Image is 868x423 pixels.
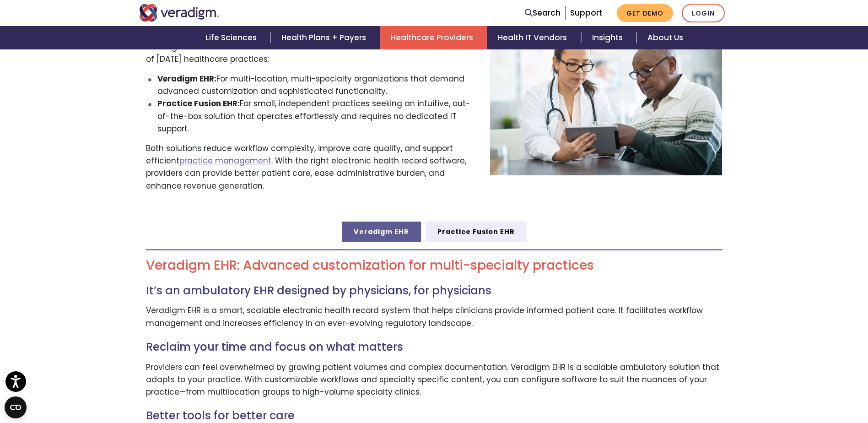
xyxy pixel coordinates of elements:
[342,222,421,242] a: Veradigm EHR
[426,222,527,242] a: Practice Fusion EHR
[146,41,476,65] p: Veradigm offers two distinct electronic health record solutions to meet the needs of [DATE] healt...
[270,26,380,49] a: Health Plans + Payers
[157,73,476,98] li: For multi-location, multi-specialty organizations that demand advanced customization and sophisti...
[139,4,219,22] img: Veradigm logo
[146,142,476,192] p: Both solutions reduce workflow complexity, improve care quality, and support efficient . With the...
[5,396,27,418] button: Open CMP widget
[525,7,561,19] a: Search
[490,18,722,175] img: page-ehr-solutions-overview.jpg
[146,361,722,399] p: Providers can feel overwhelmed by growing patient volumes and complex documentation. Veradigm EHR...
[617,4,673,22] a: Get Demo
[157,98,476,135] li: For small, independent practices seeking an intuitive, out-of-the-box solution that operates effo...
[146,341,722,354] h3: Reclaim your time and focus on what matters
[146,258,722,273] h2: Veradigm EHR: Advanced customization for multi-specialty practices
[146,284,722,298] h3: It’s an ambulatory EHR designed by physicians, for physicians
[682,4,725,22] a: Login
[146,409,722,423] h3: Better tools for better care
[194,26,270,49] a: Life Sciences
[157,73,216,84] strong: Veradigm EHR:
[157,98,240,109] strong: Practice Fusion EHR:
[570,7,602,18] a: Support
[179,155,271,166] a: practice management
[487,26,581,49] a: Health IT Vendors
[581,26,636,49] a: Insights
[636,26,694,49] a: About Us
[380,26,487,49] a: Healthcare Providers
[146,304,722,329] p: Veradigm EHR is a smart, scalable electronic health record system that helps clinicians provide i...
